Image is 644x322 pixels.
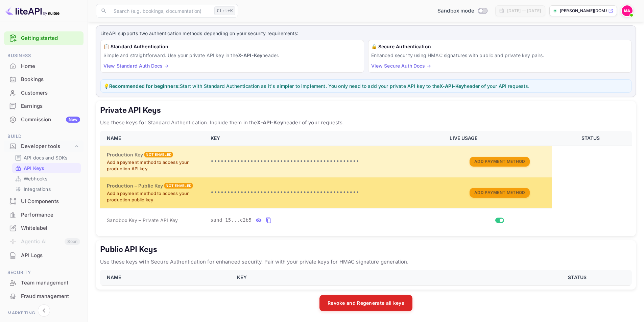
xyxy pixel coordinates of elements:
[211,189,442,197] p: •••••••••••••••••••••••••••••••••••••••••••••
[100,119,632,127] p: Use these keys for Standard Authentication. Include them in the header of your requests.
[103,82,628,90] p: 💡 Start with Standard Authentication as it's simpler to implement. You only need to add your priv...
[446,131,552,146] th: LIVE USAGE
[622,5,633,16] img: Mohamed Aiman
[470,158,530,164] a: Add Payment Method
[24,175,47,182] p: Webhooks
[4,86,84,99] a: Customers
[103,52,361,59] p: Simple and straightforward. Use your private API key in the header.
[21,34,80,42] a: Getting started
[4,73,84,85] a: Bookings
[110,4,212,18] input: Search (e.g. bookings, documentation)
[24,154,68,161] p: API docs and SDKs
[214,6,235,15] div: Ctrl+K
[15,165,78,172] a: API Keys
[507,8,541,14] div: [DATE] — [DATE]
[4,290,84,303] div: Fraud management
[4,113,84,126] div: CommissionNew
[24,165,44,172] p: API Keys
[207,131,446,146] th: KEY
[257,119,283,126] strong: X-API-Key
[15,185,78,193] a: Integrations
[21,252,80,259] div: API Logs
[15,154,78,161] a: API docs and SDKs
[21,293,80,300] div: Fraud management
[107,217,178,223] span: Sandbox Key – Private API Key
[525,270,632,285] th: STATUS
[560,8,607,14] p: [PERSON_NAME][DOMAIN_NAME]...
[21,143,73,150] div: Developer tools
[21,102,80,110] div: Earnings
[437,7,474,15] span: Sandbox mode
[4,222,84,235] div: Whitelabel
[4,60,84,72] a: Home
[4,276,84,289] a: Team management
[144,152,173,157] div: Not enabled
[12,153,81,163] div: API docs and SDKs
[107,159,202,172] p: Add a payment method to access your production API key
[12,174,81,183] div: Webhooks
[4,290,84,302] a: Fraud management
[100,105,632,116] h5: Private API Keys
[319,295,412,311] button: Revoke and Regenerate all keys
[4,100,84,113] div: Earnings
[100,270,632,286] table: public api keys table
[371,43,629,50] h6: 🔒 Secure Authentication
[15,175,78,182] a: Webhooks
[100,270,233,285] th: NAME
[4,195,84,208] div: UI Components
[470,188,530,198] button: Add Payment Method
[4,195,84,207] a: UI Components
[21,279,80,287] div: Team management
[12,163,81,173] div: API Keys
[21,63,80,70] div: Home
[4,113,84,126] a: CommissionNew
[4,133,84,140] span: Build
[4,208,84,221] a: Performance
[211,157,442,166] p: •••••••••••••••••••••••••••••••••••••••••••••
[4,249,84,262] div: API Logs
[24,185,51,193] p: Integrations
[552,131,632,146] th: STATUS
[4,60,84,73] div: Home
[66,117,80,123] div: New
[4,141,84,152] div: Developer tools
[38,304,50,317] button: Collapse navigation
[21,89,80,97] div: Customers
[107,151,143,158] h6: Production Key
[4,86,84,100] div: Customers
[21,211,80,219] div: Performance
[4,208,84,222] div: Performance
[4,309,84,317] span: Marketing
[211,217,252,224] span: sand_15...c2b5
[100,258,632,266] p: Use these keys with Secure Authentication for enhanced security. Pair with your private keys for ...
[4,52,84,59] span: Business
[435,7,490,15] div: Switch to Production mode
[21,76,80,83] div: Bookings
[100,244,632,255] h5: Public API Keys
[21,224,80,232] div: Whitelabel
[371,52,629,59] p: Enhanced security using HMAC signatures with public and private key pairs.
[100,131,632,232] table: private api keys table
[100,131,207,146] th: NAME
[100,30,631,37] p: LiteAPI supports two authentication methods depending on your security requirements:
[107,190,202,203] p: Add a payment method to access your production public key
[238,52,262,58] strong: X-API-Key
[107,182,163,190] h6: Production – Public Key
[4,31,84,45] div: Getting started
[164,183,193,189] div: Not enabled
[21,198,80,205] div: UI Components
[371,63,431,69] a: View Secure Auth Docs →
[470,157,530,167] button: Add Payment Method
[4,249,84,262] a: API Logs
[439,83,464,89] strong: X-API-Key
[21,116,80,124] div: Commission
[103,43,361,50] h6: 📋 Standard Authentication
[103,63,169,69] a: View Standard Auth Docs →
[4,100,84,112] a: Earnings
[4,276,84,290] div: Team management
[4,269,84,276] span: Security
[12,184,81,194] div: Integrations
[233,270,525,285] th: KEY
[4,222,84,234] a: Whitelabel
[109,83,180,89] strong: Recommended for beginners:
